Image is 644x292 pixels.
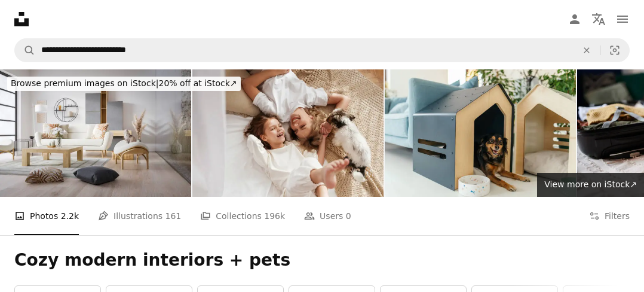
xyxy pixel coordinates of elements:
[611,7,634,31] button: Menu
[587,7,611,31] button: Language
[15,39,35,62] button: Search Unsplash
[192,69,384,197] img: Cute dog is with them. Mother with daughter are at home together
[11,78,158,88] span: Browse premium images on iStock |
[14,12,29,26] a: Home — Unsplash
[574,39,600,62] button: Clear
[600,39,629,62] button: Visual search
[98,197,181,235] a: Illustrations 161
[11,78,237,88] span: 20% off at iStock ↗
[589,197,630,235] button: Filters
[14,38,630,62] form: Find visuals sitewide
[264,209,285,223] span: 196k
[563,7,587,31] a: Log in / Sign up
[14,250,630,271] h1: Cozy modern interiors + pets
[346,209,351,223] span: 0
[544,180,637,189] span: View more on iStock ↗
[537,173,644,197] a: View more on iStock↗
[200,197,285,235] a: Collections 196k
[385,69,576,197] img: Dog in contemporary living room with dog house
[165,209,182,223] span: 161
[304,197,351,235] a: Users 0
